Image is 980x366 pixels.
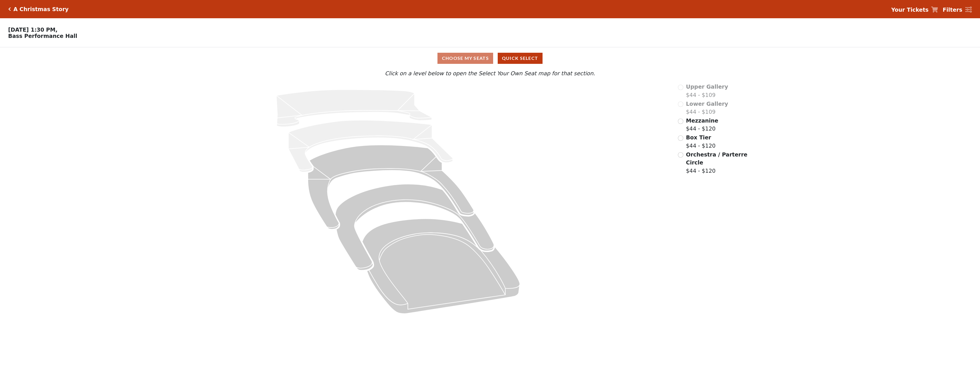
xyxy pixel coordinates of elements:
a: Your Tickets [891,6,938,14]
strong: Your Tickets [891,7,929,13]
h5: A Christmas Story [13,6,69,13]
label: $44 - $120 [686,117,718,133]
path: Upper Gallery - Seats Available: 0 [276,90,432,127]
label: $44 - $109 [686,83,728,99]
strong: Filters [943,7,962,13]
p: Click on a level below to open the Select Your Own Seat map for that section. [126,69,854,78]
label: $44 - $109 [686,100,728,116]
span: Upper Gallery [686,84,728,90]
path: Lower Gallery - Seats Available: 0 [288,120,453,172]
label: $44 - $120 [686,151,748,175]
a: Click here to go back to filters [8,7,11,11]
span: Mezzanine [686,117,718,124]
span: Box Tier [686,134,711,141]
button: Quick Select [498,53,543,64]
path: Orchestra / Parterre Circle - Seats Available: 86 [362,219,520,314]
span: Orchestra / Parterre Circle [686,151,747,166]
label: $44 - $120 [686,133,716,150]
a: Filters [943,6,972,14]
span: Lower Gallery [686,101,728,107]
